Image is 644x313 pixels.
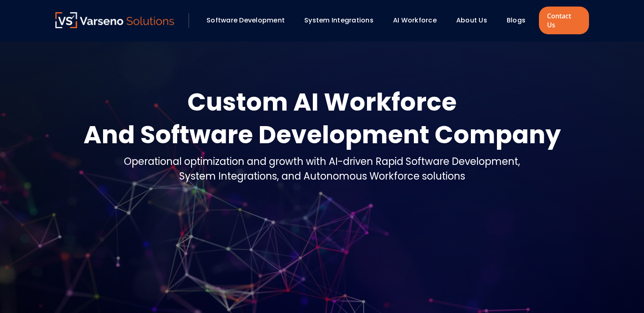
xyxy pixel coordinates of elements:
[55,12,174,28] img: Varseno Solutions – Product Engineering & IT Services
[124,169,520,184] div: System Integrations, and Autonomous Workforce solutions
[84,86,561,118] div: Custom AI Workforce
[124,154,520,169] div: Operational optimization and growth with AI-driven Rapid Software Development,
[207,16,285,25] a: Software Development
[393,16,437,25] a: AI Workforce
[452,13,499,27] div: About Us
[304,16,374,25] a: System Integrations
[300,13,385,27] div: System Integrations
[507,16,525,25] a: Blogs
[84,118,561,151] div: And Software Development Company
[456,16,487,25] a: About Us
[202,13,296,27] div: Software Development
[539,7,589,34] a: Contact Us
[503,13,537,27] div: Blogs
[389,13,448,27] div: AI Workforce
